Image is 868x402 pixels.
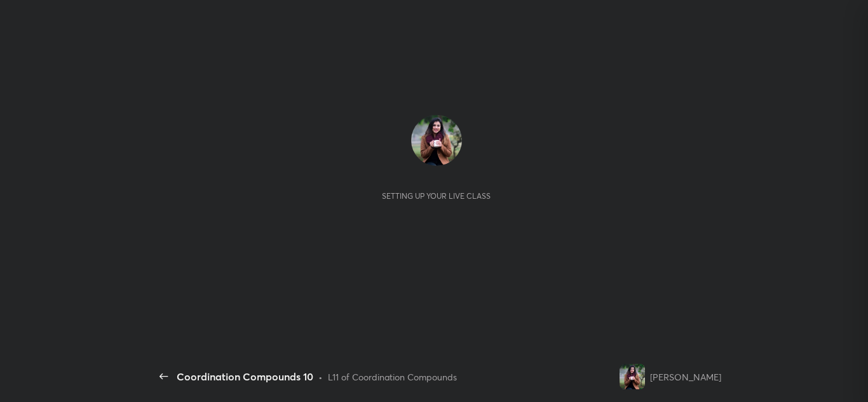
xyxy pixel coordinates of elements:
div: Setting up your live class [382,191,491,201]
div: L11 of Coordination Compounds [328,370,457,384]
img: 59cc8e460c5d4c73a0b08f93b452489c.jpg [620,364,645,389]
img: 59cc8e460c5d4c73a0b08f93b452489c.jpg [411,115,462,166]
div: Coordination Compounds 10 [177,369,313,384]
div: [PERSON_NAME] [650,370,721,384]
div: • [318,370,323,384]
